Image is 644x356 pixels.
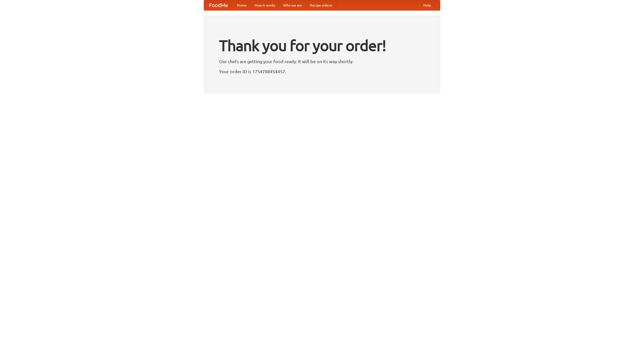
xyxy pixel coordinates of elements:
a: Home [233,0,251,10]
a: Help [419,0,435,10]
p: Our chefs are getting your food ready. It will be on its way shortly. [219,58,425,65]
a: How it works [251,0,279,10]
a: Who we are [279,0,306,10]
a: FoodMe [204,0,233,10]
h1: Thank you for your order! [219,33,425,58]
a: Recipe videos [306,0,336,10]
p: Your order ID is 1754788454457. [219,68,425,75]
